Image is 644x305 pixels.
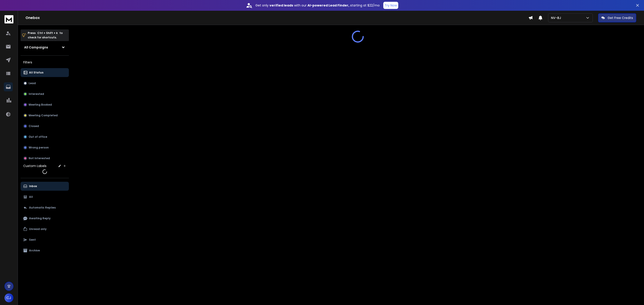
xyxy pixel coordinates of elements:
[21,100,69,109] button: Meeting Booked
[385,3,397,8] p: Try Now
[29,184,37,188] p: Inbox
[4,293,13,302] button: CJ
[21,214,69,223] button: Awaiting Reply
[29,81,36,85] p: Lead
[25,15,528,21] h1: Onebox
[21,192,69,201] button: All
[29,71,43,74] p: All Status
[29,114,58,117] p: Meeting Completed
[21,235,69,244] button: Sent
[21,122,69,131] button: Closed
[21,59,69,65] h3: Filters
[24,45,48,50] h1: All Campaigns
[29,92,44,96] p: Interested
[21,182,69,191] button: Inbox
[23,164,47,168] h3: Custom Labels
[29,195,33,199] p: All
[307,3,349,8] strong: AI-powered Lead Finder,
[21,143,69,152] button: Wrong person
[29,103,52,107] p: Meeting Booked
[21,90,69,98] button: Interested
[29,146,49,149] p: Wrong person
[29,135,47,139] p: Out of office
[21,154,69,163] button: Not Interested
[37,30,58,36] span: Ctrl + Shift + k
[29,249,40,252] p: Archive
[29,227,47,231] p: Unread only
[21,79,69,88] button: Lead
[29,157,50,160] p: Not Interested
[29,238,36,242] p: Sent
[21,68,69,77] button: All Status
[21,132,69,141] button: Out of office
[383,2,398,9] button: Try Now
[29,217,51,220] p: Awaiting Reply
[269,3,293,8] strong: verified leads
[21,246,69,255] button: Archive
[21,111,69,120] button: Meeting Completed
[29,124,39,128] p: Closed
[4,15,13,23] img: logo
[551,16,563,20] p: NV-BJ
[29,206,56,209] p: Automatic Replies
[21,225,69,234] button: Unread only
[608,16,633,20] p: Get Free Credits
[28,31,63,40] p: Press to check for shortcuts.
[21,203,69,212] button: Automatic Replies
[598,13,636,22] button: Get Free Credits
[21,43,69,52] button: All Campaigns
[255,3,380,8] p: Get only with our starting at $22/mo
